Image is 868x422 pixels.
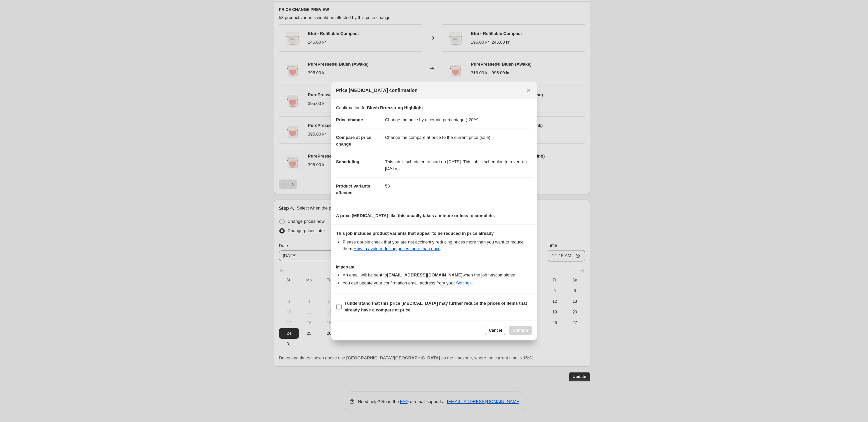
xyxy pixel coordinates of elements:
span: Scheduling [336,159,359,164]
span: Price [MEDICAL_DATA] confirmation [336,87,418,94]
span: Compare at price change [336,135,371,147]
b: A price [MEDICAL_DATA] like this usually takes a minute or less to complete. [336,213,495,218]
span: Price change [336,117,363,122]
li: Please double check that you are not accidently reducing prices more than you want to reduce them [343,239,532,252]
h3: Important [336,264,532,270]
dd: Change the price by a certain percentage (-20%) [385,111,532,129]
b: I understand that this price [MEDICAL_DATA] may further reduce the prices of items that already h... [345,301,527,312]
b: Blush Bronzer og Highlight [367,105,423,110]
button: Cancel [485,326,506,335]
li: An email will be sent to when the job has completed . [343,272,532,278]
li: You can update your confirmation email address from your . [343,280,532,286]
a: Settings [456,280,472,285]
a: How to avoid reducing prices more than once [354,246,441,251]
button: Close [524,86,533,95]
span: Product variants affected [336,184,370,195]
dd: Change the compare at price to the current price (sale) [385,129,532,146]
b: [EMAIL_ADDRESS][DOMAIN_NAME] [387,272,463,277]
dd: 53 [385,177,532,195]
b: This job includes product variants that appear to be reduced in price already [336,231,494,236]
span: Cancel [489,328,502,333]
p: Confirmation for [336,105,532,111]
dd: This job is scheduled to start on [DATE]. This job is scheduled to revert on [DATE]. [385,153,532,177]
